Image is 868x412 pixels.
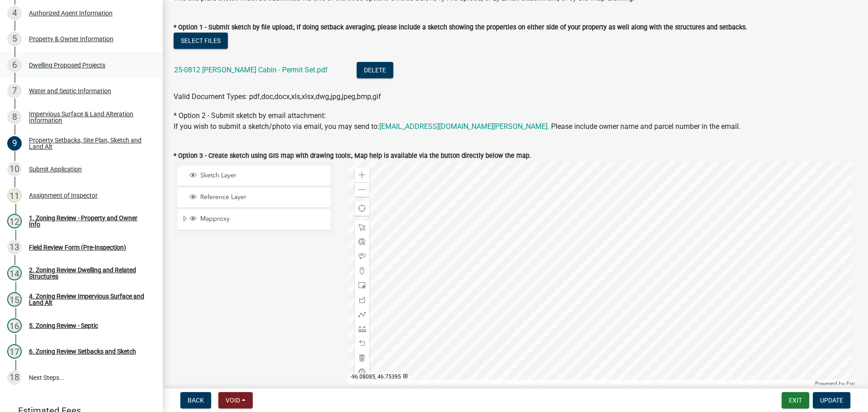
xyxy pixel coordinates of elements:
span: If you wish to submit a sketch/photo via email, you may send to: . Please include owner name and ... [174,122,741,131]
div: Submit Application [29,166,82,172]
div: 6. Zoning Review Setbacks and Sketch [29,348,136,355]
div: Property Setbacks, Site Plan, Sketch and Land Alt [29,137,148,150]
a: 25-0812 [PERSON_NAME] Cabin - Permit Set.pdf [174,66,328,74]
div: Mapproxy [188,215,327,224]
label: * Option 3 - Create sketch using GIS map with drawing tools:, Map help is available via the butto... [174,153,531,159]
div: 6 [7,58,22,72]
div: 5. Zoning Review - Septic [29,322,98,329]
span: Sketch Layer [198,171,327,180]
span: Valid Document Types: pdf,doc,docx,xls,xlsx,dwg,jpg,jpeg,bmp,gif [174,92,381,101]
div: Find my location [355,201,369,216]
ul: Layer List [177,164,331,233]
div: 10 [7,162,22,176]
div: Powered by [813,380,857,387]
div: Field Review Form (Pre-Inspection) [29,244,126,251]
span: Reference Layer [198,193,327,201]
div: 1. Zoning Review - Property and Owner Info [29,215,148,227]
div: * Option 2 - Submit sketch by email attachment: [174,110,857,132]
button: Delete [357,62,393,78]
div: 2. Zoning Review Dwelling and Related Structures [29,267,148,279]
button: Void [218,392,253,408]
span: Void [226,397,240,404]
div: 13 [7,240,22,255]
span: Update [820,397,843,404]
div: 14 [7,266,22,280]
span: Expand [181,215,188,224]
a: [EMAIL_ADDRESS][DOMAIN_NAME][PERSON_NAME] [379,122,547,131]
div: 15 [7,292,22,307]
label: * Option 1 - Submit sketch by file upload:, If doing setback averaging, please include a sketch s... [174,24,747,31]
div: Property & Owner Information [29,36,113,42]
button: Back [180,392,211,408]
div: 8 [7,110,22,124]
span: Back [188,397,204,404]
div: 4 [7,6,22,20]
li: Reference Layer [178,188,330,208]
div: 11 [7,188,22,203]
div: Reference Layer [188,193,327,202]
div: 7 [7,84,22,98]
div: Impervious Surface & Land Alteration Information [29,111,148,123]
div: Sketch Layer [188,171,327,180]
button: Exit [782,392,809,408]
div: 9 [7,136,22,151]
span: Mapproxy [198,215,327,223]
div: 5 [7,32,22,46]
div: 4. Zoning Review Impervious Surface and Land Alt [29,293,148,306]
div: Authorized Agent Information [29,10,113,16]
div: Zoom in [355,168,369,182]
div: 12 [7,214,22,228]
div: Assignment of Inspector [29,192,98,199]
button: Select files [174,33,228,49]
wm-modal-confirm: Delete Document [357,66,393,75]
div: 18 [7,370,22,385]
a: Esri [846,380,855,387]
li: Sketch Layer [178,166,330,186]
div: Water and Septic Information [29,88,111,94]
div: Dwelling Proposed Projects [29,62,105,68]
button: Update [813,392,850,408]
li: Mapproxy [178,209,330,230]
div: 16 [7,318,22,333]
div: Zoom out [355,182,369,197]
div: 17 [7,344,22,359]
